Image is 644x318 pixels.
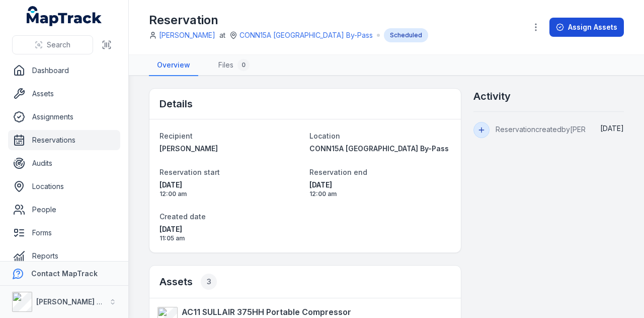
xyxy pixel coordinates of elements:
[47,40,70,50] span: Search
[182,306,351,318] strong: AC11 SULLAIR 375HH Portable Compressor
[8,60,120,81] a: Dashboard
[8,223,120,243] a: Forms
[27,6,102,26] a: MapTrack
[201,274,217,290] div: 3
[12,35,93,54] button: Search
[8,130,120,150] a: Reservations
[309,144,449,153] span: CONN15A [GEOGRAPHIC_DATA] By-Pass
[219,30,225,40] span: at
[237,59,250,71] div: 0
[159,224,301,242] time: 10/09/2025, 11:05:54 am
[239,30,373,40] a: CONN15A [GEOGRAPHIC_DATA] By-Pass
[210,55,258,76] a: Files0
[159,190,301,198] span: 12:00 am
[8,107,120,127] a: Assignments
[149,12,428,28] h1: Reservation
[600,124,624,133] span: [DATE]
[309,168,367,176] span: Reservation end
[8,246,120,266] a: Reports
[159,234,301,242] span: 11:05 am
[36,297,119,306] strong: [PERSON_NAME] Group
[473,89,511,103] h2: Activity
[159,144,301,154] a: [PERSON_NAME]
[159,180,301,190] span: [DATE]
[309,180,451,190] span: [DATE]
[600,124,624,133] time: 10/09/2025, 11:05:54 am
[549,18,624,37] button: Assign Assets
[8,153,120,173] a: Audits
[8,176,120,197] a: Locations
[8,200,120,220] a: People
[159,97,193,111] h2: Details
[159,212,206,221] span: Created date
[159,224,301,234] span: [DATE]
[309,180,451,198] time: 06/10/2025, 12:00:00 am
[384,28,428,42] div: Scheduled
[159,180,301,198] time: 15/09/2025, 12:00:00 am
[8,84,120,104] a: Assets
[309,132,340,140] span: Location
[159,168,220,176] span: Reservation start
[159,274,217,290] h2: Assets
[496,125,626,134] span: Reservation created by [PERSON_NAME]
[149,55,198,76] a: Overview
[309,144,451,154] a: CONN15A [GEOGRAPHIC_DATA] By-Pass
[159,132,193,140] span: Recipient
[31,269,98,278] strong: Contact MapTrack
[309,190,451,198] span: 12:00 am
[159,30,215,40] a: [PERSON_NAME]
